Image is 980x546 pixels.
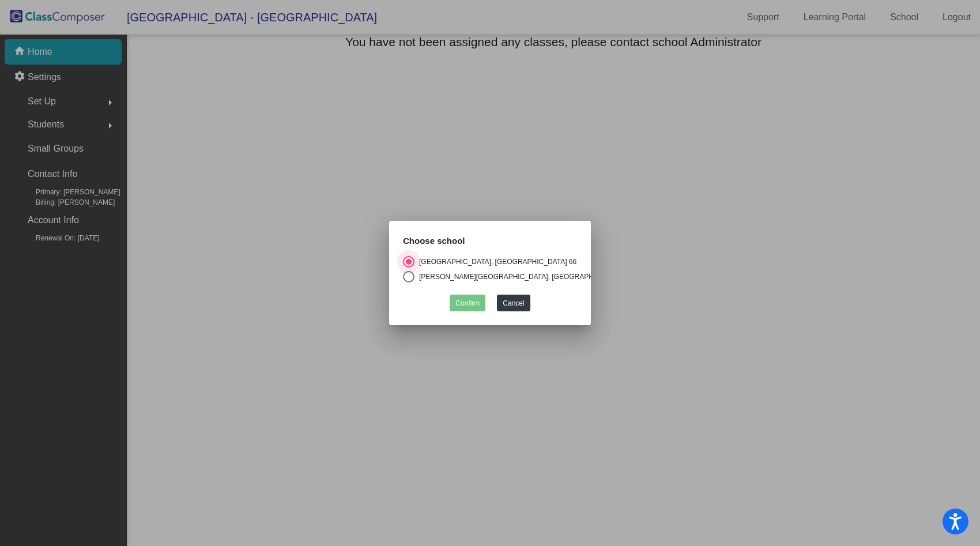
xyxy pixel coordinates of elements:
[414,257,576,267] div: [GEOGRAPHIC_DATA], [GEOGRAPHIC_DATA] 66
[450,295,485,311] button: Confirm
[403,235,465,248] label: Choose school
[414,272,634,282] div: [PERSON_NAME][GEOGRAPHIC_DATA], [GEOGRAPHIC_DATA] 66
[403,256,577,286] mat-radio-group: Select an option
[497,295,530,311] button: Cancel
